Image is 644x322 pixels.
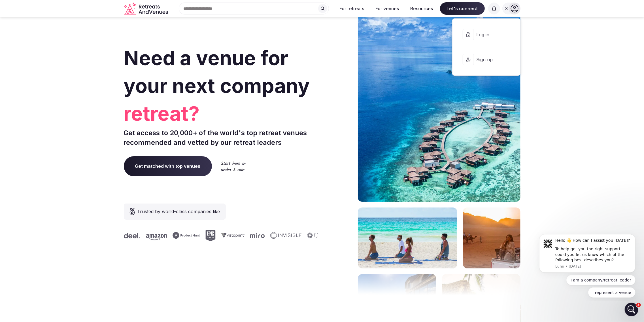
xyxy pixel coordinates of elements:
img: Start here in under 5 min [221,161,246,171]
svg: Deel company logo [122,233,139,238]
button: For venues [371,2,404,15]
span: Trusted by world-class companies like [137,208,220,215]
p: Get access to 20,000+ of the world's top retreat venues recommended and vetted by our retreat lea... [124,128,320,147]
span: retreat? [124,100,320,128]
button: Log in [457,23,515,46]
span: Log in [476,31,503,38]
span: 3 [636,303,641,307]
img: woman sitting in back of truck with camels [463,207,520,268]
svg: Retreats and Venues company logo [124,2,169,15]
a: Visit the homepage [124,2,169,15]
iframe: Intercom notifications message [531,230,644,301]
svg: Invisible company logo [269,232,300,239]
span: Sign up [476,56,503,63]
button: Sign up [457,48,515,71]
svg: Vistaprint company logo [220,233,243,238]
a: Get matched with top venues [124,156,212,176]
button: For retreats [335,2,369,15]
span: Let's connect [440,2,485,15]
svg: Miro company logo [248,233,263,238]
img: yoga on tropical beach [358,207,457,268]
svg: Epic Games company logo [204,230,214,241]
iframe: Intercom live chat [625,303,638,316]
span: Need a venue for your next company [124,46,310,98]
button: Resources [406,2,438,15]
